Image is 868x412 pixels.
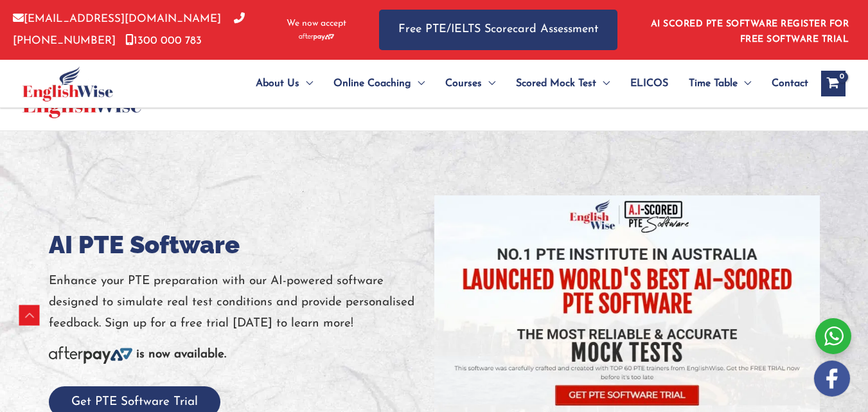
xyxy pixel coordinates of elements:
a: Contact [761,61,808,106]
a: [EMAIL_ADDRESS][DOMAIN_NAME] [13,13,221,24]
span: Menu Toggle [299,61,313,106]
a: Get PTE Software Trial [49,396,220,408]
a: ELICOS [620,61,678,106]
a: About UsMenu Toggle [245,61,323,106]
nav: Site Navigation: Main Menu [225,61,808,106]
span: Online Coaching [333,61,411,106]
p: Enhance your PTE preparation with our AI-powered software designed to simulate real test conditio... [49,271,434,335]
span: Menu Toggle [596,61,610,106]
h1: AI PTE Software [49,229,434,261]
img: cropped-ew-logo [22,66,113,102]
a: 1300 000 783 [125,35,202,46]
span: ELICOS [630,61,668,106]
a: Time TableMenu Toggle [678,61,761,106]
span: Menu Toggle [411,61,425,106]
a: CoursesMenu Toggle [435,61,506,106]
a: Online CoachingMenu Toggle [323,61,435,106]
img: Afterpay-Logo [49,346,132,364]
span: About Us [256,61,299,106]
img: white-facebook.png [814,361,850,397]
span: Contact [772,61,808,106]
a: Free PTE/IELTS Scorecard Assessment [379,10,617,50]
aside: Header Widget 1 [643,9,855,51]
b: is now available. [136,348,226,361]
span: We now accept [287,17,346,30]
a: Scored Mock TestMenu Toggle [506,61,620,106]
a: [PHONE_NUMBER] [13,13,245,46]
span: Scored Mock Test [516,61,596,106]
span: Menu Toggle [738,61,751,106]
a: View Shopping Cart, empty [821,71,846,96]
a: AI SCORED PTE SOFTWARE REGISTER FOR FREE SOFTWARE TRIAL [651,19,849,44]
span: Courses [445,61,482,106]
img: Afterpay-Logo [299,33,334,40]
span: Time Table [689,61,738,106]
span: Menu Toggle [482,61,495,106]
